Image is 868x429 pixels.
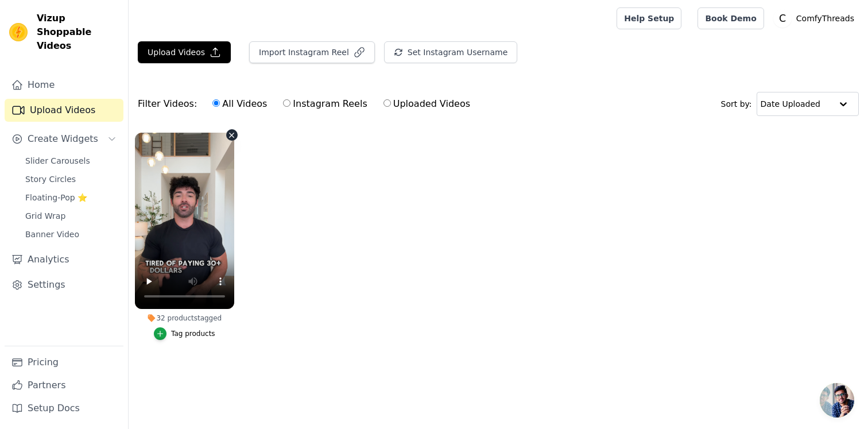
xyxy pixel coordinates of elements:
img: Vizup [9,23,28,41]
label: Uploaded Videos [383,96,471,111]
a: Help Setup [617,7,681,29]
a: Partners [5,374,123,397]
div: Sort by: [721,92,859,116]
a: Slider Carousels [18,153,123,169]
div: Open chat [820,383,854,418]
button: C ComfyThreads [773,8,859,29]
a: Upload Videos [5,99,123,122]
a: Banner Video [18,226,123,242]
button: Set Instagram Username [384,41,517,63]
button: Tag products [154,327,215,340]
a: Grid Wrap [18,208,123,224]
a: Book Demo [697,7,764,29]
button: Video Delete [226,129,238,141]
span: Grid Wrap [25,210,65,222]
input: Instagram Reels [283,99,290,107]
label: All Videos [212,96,268,111]
a: Floating-Pop ⭐ [18,190,123,206]
button: Upload Videos [138,41,231,63]
div: 32 products tagged [135,314,234,323]
span: Banner Video [25,229,79,240]
input: All Videos [212,99,220,107]
span: Slider Carousels [25,155,90,167]
a: Settings [5,273,123,296]
span: Create Widgets [28,132,98,146]
a: Story Circles [18,171,123,187]
button: Create Widgets [5,127,123,150]
text: C [779,13,786,24]
input: Uploaded Videos [383,99,391,107]
button: Import Instagram Reel [249,41,375,63]
label: Instagram Reels [282,96,367,111]
a: Analytics [5,248,123,271]
a: Pricing [5,351,123,374]
span: Floating-Pop ⭐ [25,192,87,203]
div: Tag products [171,329,215,338]
span: Story Circles [25,173,76,185]
a: Setup Docs [5,397,123,420]
a: Home [5,74,123,96]
div: Filter Videos: [138,91,476,117]
span: Vizup Shoppable Videos [37,11,119,53]
p: ComfyThreads [792,8,859,29]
